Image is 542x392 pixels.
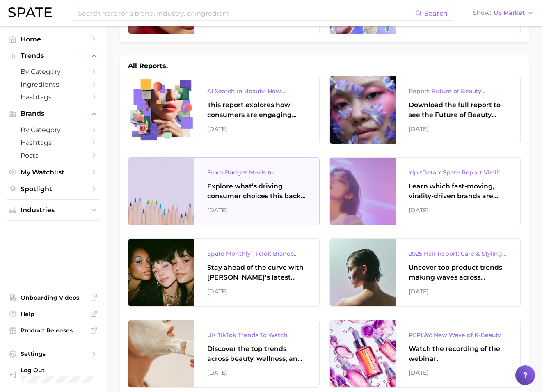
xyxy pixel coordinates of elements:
[21,52,86,60] span: Trends
[409,100,508,120] div: Download the full report to see the Future of Beauty trends we unpacked during the webinar.
[207,181,306,201] div: Explore what’s driving consumer choices this back-to-school season From budget-friendly meals to ...
[7,348,100,360] a: Settings
[21,35,86,43] span: Home
[494,11,525,15] span: US Market
[21,367,104,374] span: Log Out
[21,68,86,76] span: by Category
[21,139,86,147] span: Hashtags
[207,124,306,134] div: [DATE]
[7,308,100,320] a: Help
[409,181,508,201] div: Learn which fast-moving, virality-driven brands are leading the pack, the risks of viral growth, ...
[7,291,100,304] a: Onboarding Videos
[21,126,86,134] span: by Category
[7,149,100,162] a: Posts
[409,86,508,96] div: Report: Future of Beauty Webinar
[7,364,100,385] a: Log out. Currently logged in with e-mail kerianne.adler@unilever.com.
[128,320,320,388] a: UK TikTok Trends To WatchDiscover the top trends across beauty, wellness, and personal care on Ti...
[21,327,86,334] span: Product Releases
[7,65,100,78] a: by Category
[329,157,521,225] a: YipitData x Spate Report Virality-Driven Brands Are Taking a Slice of the Beauty PieLearn which f...
[7,33,100,46] a: Home
[409,344,508,364] div: Watch the recording of the webinar.
[21,206,86,214] span: Industries
[207,287,306,296] div: [DATE]
[21,151,86,159] span: Posts
[207,368,306,378] div: [DATE]
[7,78,100,91] a: Ingredients
[409,330,508,340] div: REPLAY: New Wave of K-Beauty
[207,344,306,364] div: Discover the top trends across beauty, wellness, and personal care on TikTok [GEOGRAPHIC_DATA].
[7,124,100,136] a: by Category
[207,205,306,215] div: [DATE]
[207,100,306,120] div: This report explores how consumers are engaging with AI-powered search tools — and what it means ...
[7,108,100,120] button: Brands
[409,287,508,296] div: [DATE]
[471,8,536,18] button: ShowUS Market
[7,183,100,195] a: Spotlight
[21,350,86,358] span: Settings
[409,263,508,282] div: Uncover top product trends making waves across platforms — along with key insights into benefits,...
[7,91,100,103] a: Hashtags
[473,11,491,15] span: Show
[128,76,320,144] a: AI Search in Beauty: How Consumers Are Using ChatGPT vs. Google SearchThis report explores how co...
[21,80,86,88] span: Ingredients
[409,124,508,134] div: [DATE]
[7,50,100,62] button: Trends
[7,136,100,149] a: Hashtags
[207,249,306,259] div: Spate Monthly TikTok Brands Tracker
[409,167,508,177] div: YipitData x Spate Report Virality-Driven Brands Are Taking a Slice of the Beauty Pie
[21,294,86,301] span: Onboarding Videos
[329,320,521,388] a: REPLAY: New Wave of K-BeautyWatch the recording of the webinar.[DATE]
[21,93,86,101] span: Hashtags
[21,310,86,318] span: Help
[207,330,306,340] div: UK TikTok Trends To Watch
[7,166,100,179] a: My Watchlist
[128,157,320,225] a: From Budget Meals to Functional Snacks: Food & Beverage Trends Shaping Consumer Behavior This Sch...
[128,238,320,307] a: Spate Monthly TikTok Brands TrackerStay ahead of the curve with [PERSON_NAME]’s latest monthly tr...
[77,6,415,20] input: Search here for a brand, industry, or ingredient
[329,238,521,307] a: 2025 Hair Report: Care & Styling ProductsUncover top product trends making waves across platforms...
[21,185,86,193] span: Spotlight
[409,249,508,259] div: 2025 Hair Report: Care & Styling Products
[409,368,508,378] div: [DATE]
[207,86,306,96] div: AI Search in Beauty: How Consumers Are Using ChatGPT vs. Google Search
[207,263,306,282] div: Stay ahead of the curve with [PERSON_NAME]’s latest monthly tracker, spotlighting the fastest-gro...
[128,61,168,71] h1: All Reports.
[207,167,306,177] div: From Budget Meals to Functional Snacks: Food & Beverage Trends Shaping Consumer Behavior This Sch...
[21,110,86,117] span: Brands
[21,168,86,176] span: My Watchlist
[8,7,52,17] img: SPATE
[7,324,100,337] a: Product Releases
[424,9,448,17] span: Search
[409,205,508,215] div: [DATE]
[329,76,521,144] a: Report: Future of Beauty WebinarDownload the full report to see the Future of Beauty trends we un...
[7,204,100,216] button: Industries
